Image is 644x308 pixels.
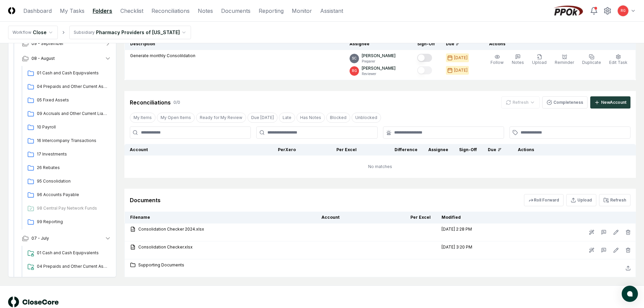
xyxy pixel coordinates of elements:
[17,231,117,246] button: 07 - July
[608,53,629,67] button: Edit Task
[446,41,473,47] div: Due
[37,138,109,144] span: 16 Intercompany Transactions
[60,7,85,15] a: My Tasks
[25,274,111,286] a: 05 Fixed Assets
[326,113,350,123] button: Blocked
[436,212,522,223] th: Modified
[124,156,636,178] td: No matches
[25,189,111,201] a: 96 Accounts Payable
[74,29,95,35] div: Subsidiary
[198,7,213,15] a: Notes
[609,60,627,65] span: Edit Task
[37,263,109,269] span: 04 Prepaids and Other Current Assets
[532,60,547,65] span: Upload
[93,7,112,15] a: Folders
[157,113,195,123] button: My Open Items
[130,53,195,59] p: Generate monthly Consolildation
[25,203,111,215] a: 98 Central Pay Network Funds
[31,55,55,62] span: 08 - August
[510,53,525,67] button: Notes
[37,192,109,198] span: 96 Accounts Payable
[292,7,312,15] a: Monitor
[130,262,311,268] a: Supporting Documents
[8,7,15,14] img: Logo
[488,147,502,153] div: Due
[553,53,575,67] button: Reminder
[512,147,630,153] div: Actions
[37,97,109,103] span: 05 Fixed Assets
[151,7,190,15] a: Reconciliations
[25,162,111,174] a: 26 Rebates
[484,41,630,47] div: Actions
[130,98,171,106] div: Reconciliations
[621,8,626,13] span: RG
[31,235,49,241] span: 07 - July
[436,241,522,259] td: [DATE] 3:20 PM
[301,144,362,156] th: Per Excel
[25,175,111,188] a: 95 Consolidation
[601,99,626,105] div: New Account
[362,71,396,76] p: Reviewer
[221,7,251,15] a: Documents
[412,38,440,50] th: Sign-Off
[125,212,316,223] th: Filename
[37,165,109,171] span: 26 Rebates
[8,297,59,307] img: logo
[555,60,574,65] span: Reminder
[454,144,482,156] th: Sign-Off
[247,113,278,123] button: Due Today
[582,60,601,65] span: Duplicate
[25,67,111,79] a: 01 Cash and Cash Equipvalents
[454,67,468,73] div: [DATE]
[25,81,111,93] a: 04 Prepaids and Other Current Assets
[423,144,454,156] th: Assignee
[240,144,301,156] th: Per Xero
[316,212,375,223] th: Account
[37,219,109,225] span: 99 Reporting
[17,36,117,51] button: 09 - September
[531,53,548,67] button: Upload
[120,7,143,15] a: Checklist
[362,144,423,156] th: Difference
[25,94,111,106] a: 05 Fixed Assets
[542,96,588,109] button: Completeness
[352,56,357,61] span: SC
[196,113,246,123] button: Ready for My Review
[552,5,585,16] img: PPOk logo
[23,7,52,15] a: Dashboard
[417,66,432,74] button: Mark complete
[130,196,161,204] div: Documents
[130,147,235,153] div: Account
[130,113,156,123] button: My Items
[375,212,436,223] th: Per Excel
[37,84,109,90] span: 04 Prepaids and Other Current Assets
[25,247,111,259] a: 01 Cash and Cash Equipvalents
[590,96,630,109] button: NewAccount
[279,113,295,123] button: Late
[320,7,343,15] a: Assistant
[130,244,311,250] a: Consolidation Checker.xlsx
[512,60,524,65] span: Notes
[524,194,564,206] button: Roll Forward
[37,250,109,256] span: 01 Cash and Cash Equipvalents
[454,55,468,61] div: [DATE]
[13,29,31,35] div: Workflow
[599,194,630,206] button: Refresh
[25,135,111,147] a: 16 Intercompany Transactions
[37,111,109,117] span: 09 Accruals and Other Current Liabilities
[362,53,396,59] p: [PERSON_NAME]
[491,60,504,65] span: Follow
[296,113,325,123] button: Has Notes
[436,223,522,241] td: [DATE] 2:28 PM
[344,38,412,50] th: Assignee
[25,108,111,120] a: 09 Accruals and Other Current Liabilities
[25,261,111,273] a: 04 Prepaids and Other Current Assets
[352,113,381,123] button: Unblocked
[622,286,638,302] button: atlas-launcher
[37,151,109,157] span: 17 Investments
[362,65,396,71] p: [PERSON_NAME]
[31,41,64,47] span: 09 - September
[125,38,344,50] th: Description
[37,124,109,130] span: 10 Payroll
[25,121,111,134] a: 10 Payroll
